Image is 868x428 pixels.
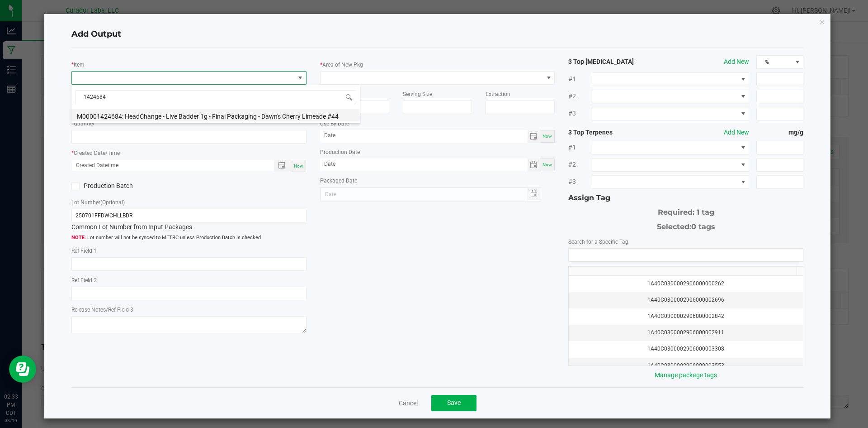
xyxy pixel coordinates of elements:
[274,160,292,171] span: Toggle popup
[71,276,97,284] label: Ref Field 2
[574,312,797,321] div: 1A40C0300002906000002842
[568,91,592,101] span: #2
[294,164,303,168] span: Now
[100,199,125,206] span: (Optional)
[724,128,749,137] button: Add New
[71,29,804,40] h4: Add Output
[71,234,307,242] span: Lot number will not be synced to METRC unless Production Batch is checked
[574,361,797,370] div: 1A40C0300002906000003553
[399,399,418,408] a: Cancel
[486,90,510,98] label: Extraction
[528,159,541,171] span: Toggle calendar
[757,56,792,68] span: %
[568,128,662,137] strong: 3 Top Terpenes
[691,222,715,231] span: 0 tags
[403,90,432,98] label: Serving Size
[71,247,97,255] label: Ref Field 1
[528,130,541,143] span: Toggle calendar
[568,57,662,67] strong: 3 Top [MEDICAL_DATA]
[724,57,749,67] button: Add New
[592,175,749,189] span: NO DATA FOUND
[74,149,120,157] label: Created Date/Time
[320,159,528,170] input: Date
[568,192,803,203] div: Assign Tag
[568,177,592,187] span: #3
[71,198,125,207] label: Lot Number
[71,306,133,314] label: Release Notes/Ref Field 3
[568,203,803,218] div: Required: 1 tag
[320,177,357,185] label: Packaged Date
[71,209,307,232] div: Common Lot Number from Input Packages
[592,158,749,172] span: NO DATA FOUND
[542,162,552,167] span: Now
[568,109,592,118] span: #3
[592,141,749,154] span: NO DATA FOUND
[574,328,797,337] div: 1A40C0300002906000002911
[574,345,797,353] div: 1A40C0300002906000003308
[574,296,797,304] div: 1A40C0300002906000002696
[74,61,85,69] label: Item
[74,120,94,128] label: Quantity
[9,356,36,383] iframe: Resource center
[72,160,264,171] input: Created Datetime
[568,238,628,246] label: Search for a Specific Tag
[322,61,363,69] label: Area of New Pkg
[574,279,797,288] div: 1A40C0300002906000000262
[568,143,592,152] span: #1
[655,371,717,379] a: Manage package tags
[756,128,803,137] strong: mg/g
[568,160,592,169] span: #2
[542,134,552,139] span: Now
[447,399,461,406] span: Save
[431,395,476,411] button: Save
[569,249,803,261] input: NO DATA FOUND
[71,181,182,191] label: Production Batch
[320,130,528,141] input: Date
[568,74,592,84] span: #1
[320,148,360,156] label: Production Date
[320,120,349,128] label: Use By Date
[568,218,803,232] div: Selected:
